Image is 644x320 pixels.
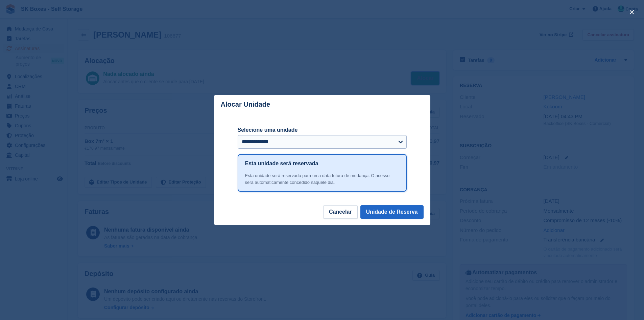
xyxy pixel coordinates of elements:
[360,205,424,219] button: Unidade de Reserva
[238,126,407,134] label: Selecione uma unidade
[245,159,318,168] h1: Esta unidade será reservada
[323,205,358,219] button: Cancelar
[626,7,637,18] button: close
[221,101,270,108] p: Alocar Unidade
[245,172,399,186] div: Esta unidade será reservada para uma data futura de mudança. O acesso será automaticamente conced...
